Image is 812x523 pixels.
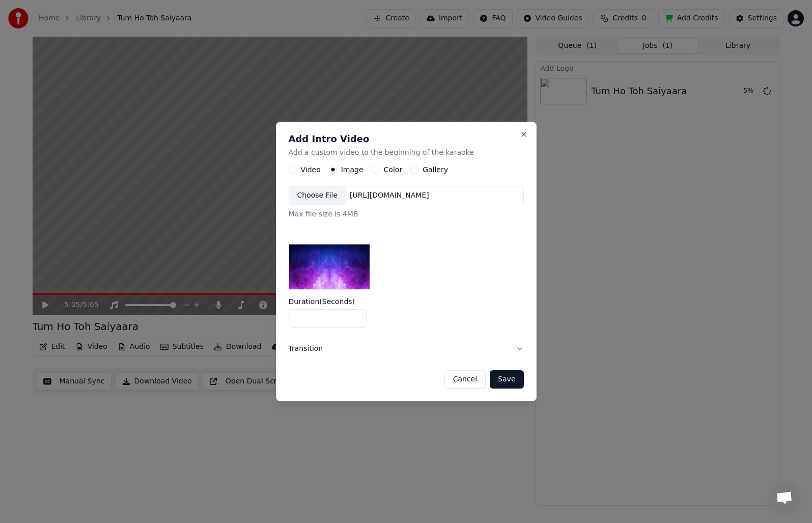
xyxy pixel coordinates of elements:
div: Choose File [289,187,346,205]
h2: Add Intro Video [289,134,524,144]
label: Gallery [423,167,448,174]
p: Add a custom video to the beginning of the karaoke [289,148,524,158]
label: Image [341,167,363,174]
button: Transition [289,336,524,362]
label: Video [301,167,321,174]
div: [URL][DOMAIN_NAME] [346,191,433,201]
label: Color [384,167,403,174]
button: Save [490,370,523,389]
button: Cancel [444,370,486,389]
label: Duration ( Seconds ) [289,298,524,305]
div: Max file size is 4MB [289,210,524,220]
